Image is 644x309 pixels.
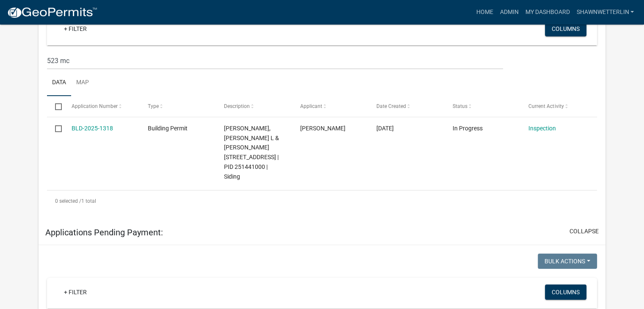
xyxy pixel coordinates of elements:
datatable-header-cell: Select [47,96,63,116]
a: Map [71,69,94,97]
span: 08/26/2025 [376,125,393,132]
input: Search for applications [47,52,503,69]
datatable-header-cell: Application Number [63,96,139,116]
span: Application Number [72,103,118,109]
span: Lisa Benson [300,125,345,132]
datatable-header-cell: Date Created [368,96,444,116]
button: collapse [569,227,599,236]
button: Bulk Actions [538,254,597,269]
span: Applicant [300,103,322,109]
span: Current Activity [528,103,564,109]
span: Type [148,103,159,109]
button: Columns [545,21,586,36]
datatable-header-cell: Applicant [292,96,368,116]
button: Columns [545,284,586,300]
a: Admin [496,4,522,20]
span: In Progress [452,125,482,132]
h5: Applications Pending Payment: [45,227,163,237]
datatable-header-cell: Status [444,96,520,116]
a: Data [47,69,71,97]
datatable-header-cell: Type [139,96,216,116]
span: 0 selected / [55,198,81,204]
span: FELDMAN,JACLB L & KARI FLICEK 523 MC INTOSH RD, Houston County | PID 251441000 | Siding [224,125,279,180]
datatable-header-cell: Current Activity [520,96,597,116]
span: Building Permit [148,125,188,132]
span: Status [452,103,467,109]
a: + Filter [57,21,94,36]
a: My Dashboard [522,4,573,20]
a: Home [473,4,496,20]
div: 1 total [47,190,597,212]
a: + Filter [57,284,94,300]
a: ShawnWetterlin [573,4,637,20]
datatable-header-cell: Description [216,96,292,116]
a: BLD-2025-1318 [72,125,113,132]
span: Description [224,103,250,109]
span: Date Created [376,103,406,109]
a: Inspection [528,125,556,132]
